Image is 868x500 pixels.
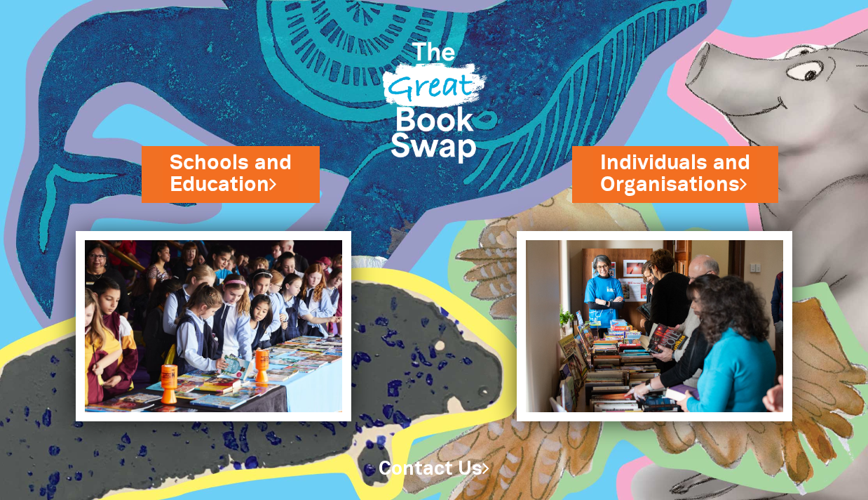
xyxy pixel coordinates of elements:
[372,17,496,181] img: Great Bookswap logo
[517,231,792,421] img: Individuals and Organisations
[379,461,489,478] a: Contact Us
[600,149,750,199] a: Individuals andOrganisations
[76,231,351,421] img: Schools and Education
[170,149,292,199] a: Schools andEducation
